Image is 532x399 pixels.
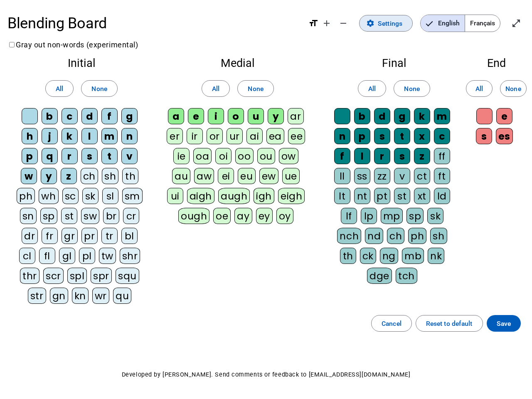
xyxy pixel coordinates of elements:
div: ch [387,228,404,244]
div: y [41,168,57,184]
div: eu [238,168,255,184]
div: ei [218,168,234,184]
div: ph [408,228,426,244]
div: tw [99,248,116,264]
div: squ [116,268,139,284]
div: sh [102,168,118,184]
div: st [61,208,77,224]
span: None [248,83,263,94]
button: All [358,80,386,97]
div: e [188,108,204,124]
span: Settings [378,18,402,29]
button: None [500,80,527,97]
div: oo [235,148,253,164]
div: ph [17,188,35,204]
div: ct [414,168,430,184]
h1: Blending Board [7,8,301,38]
button: Increase font size [318,15,335,32]
div: s [394,148,410,164]
div: ng [380,248,398,264]
div: b [42,108,58,124]
div: n [334,128,350,144]
div: ew [259,168,278,184]
div: augh [218,188,250,204]
div: d [374,108,390,124]
span: All [212,83,219,94]
div: sc [62,188,79,204]
span: None [505,83,521,94]
span: None [91,83,107,94]
div: ai [246,128,263,144]
div: k [62,128,78,144]
div: p [354,128,370,144]
div: aigh [187,188,214,204]
h2: Medial [163,58,313,69]
div: f [334,148,350,164]
div: m [434,108,450,124]
div: sk [427,208,443,224]
mat-icon: add [322,18,332,28]
span: Cancel [382,318,401,329]
div: e [496,108,512,124]
div: o [228,108,244,124]
div: th [122,168,138,184]
div: th [340,248,356,264]
button: All [202,80,230,97]
div: z [61,168,77,184]
div: c [434,128,450,144]
div: nt [354,188,370,204]
button: Decrease font size [335,15,352,32]
div: s [81,148,98,164]
div: sp [40,208,57,224]
div: t [101,148,118,164]
div: sn [20,208,37,224]
div: q [42,148,58,164]
div: sl [102,188,118,204]
div: spr [91,268,112,284]
div: br [103,208,119,224]
div: dr [22,228,38,244]
div: nd [365,228,383,244]
div: ll [334,168,350,184]
div: xt [414,188,430,204]
button: All [466,80,493,97]
div: r [62,148,78,164]
div: u [248,108,264,124]
div: m [101,128,118,144]
div: p [22,148,38,164]
label: Gray out non-words (experimental) [7,40,138,49]
mat-button-toggle-group: Language selection [420,15,500,32]
div: ir [187,128,203,144]
div: spl [67,268,87,284]
h2: Initial [15,58,148,69]
div: kn [72,288,89,304]
div: sh [430,228,447,244]
div: h [22,128,38,144]
span: English [421,15,465,32]
div: w [21,168,37,184]
mat-icon: remove [338,18,348,28]
div: g [121,108,138,124]
div: au [172,168,190,184]
div: mb [402,248,424,264]
div: ough [178,208,209,224]
div: sk [82,188,99,204]
div: k [414,108,430,124]
span: Save [497,318,511,329]
div: igh [254,188,274,204]
div: tch [396,268,417,284]
h2: Final [328,58,461,69]
div: r [374,148,390,164]
input: Gray out non-words (experimental) [9,42,15,47]
span: None [404,83,419,94]
button: None [394,80,430,97]
div: pt [374,188,390,204]
div: cl [19,248,35,264]
div: sw [81,208,99,224]
mat-icon: format_size [308,18,318,28]
div: a [168,108,184,124]
div: pr [81,228,98,244]
div: ur [227,128,243,144]
div: sm [122,188,143,204]
span: All [475,83,483,94]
